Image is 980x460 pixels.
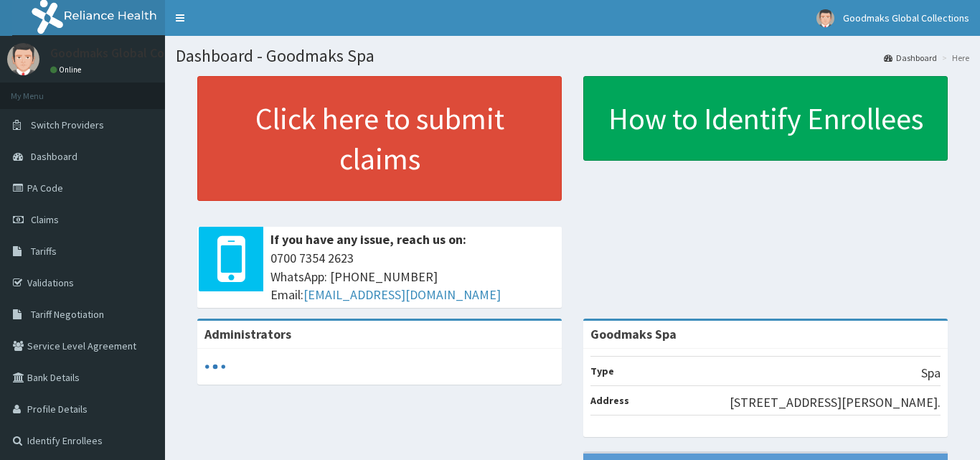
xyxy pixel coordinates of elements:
li: Here [938,52,969,64]
span: Dashboard [31,150,77,163]
b: If you have any issue, reach us on: [270,231,466,248]
a: How to Identify Enrollees [583,76,948,161]
b: Administrators [204,326,291,342]
p: Goodmaks Global Collections [50,47,214,60]
a: [EMAIL_ADDRESS][DOMAIN_NAME] [303,286,501,303]
h1: Dashboard - Goodmaks Spa [176,47,969,65]
span: Switch Providers [31,118,104,131]
span: Claims [31,213,59,226]
span: Goodmaks Global Collections [843,11,969,24]
img: User Image [816,9,834,27]
span: Tariff Negotiation [31,308,104,321]
a: Dashboard [884,52,937,64]
b: Type [590,365,614,377]
a: Online [50,65,85,75]
a: Click here to submit claims [197,76,562,201]
img: User Image [7,43,39,75]
span: Tariffs [31,245,57,258]
p: [STREET_ADDRESS][PERSON_NAME]. [730,393,941,412]
strong: Goodmaks Spa [590,326,677,342]
span: 0700 7354 2623 WhatsApp: [PHONE_NUMBER] Email: [270,249,555,304]
svg: audio-loading [204,356,226,377]
p: Spa [921,364,941,382]
b: Address [590,394,629,407]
